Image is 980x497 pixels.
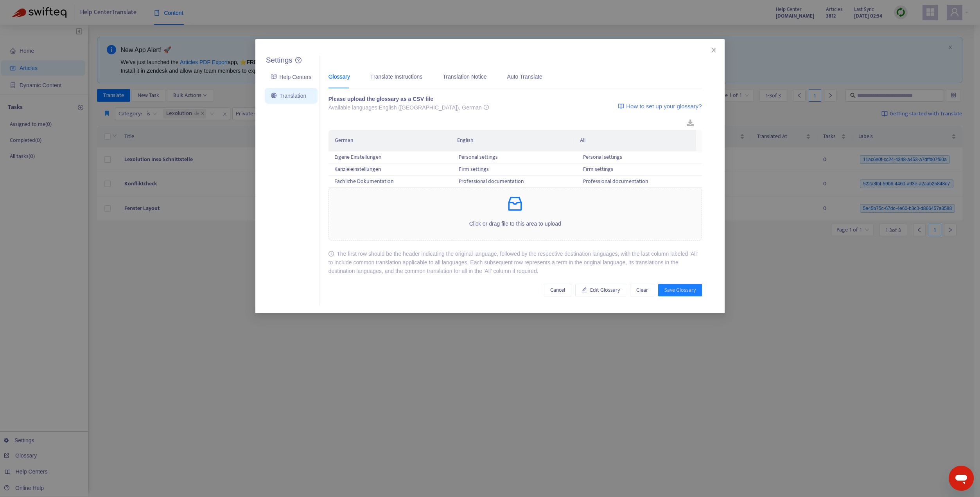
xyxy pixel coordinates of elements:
[328,130,451,151] th: German
[574,130,696,151] th: All
[328,251,334,257] span: info-circle
[618,95,702,118] a: How to set up your glossary?
[636,286,648,294] span: Clear
[583,165,696,174] div: Firm settings
[295,57,302,64] a: question-circle
[451,130,573,151] th: English
[709,46,718,54] button: Close
[328,95,489,103] div: Please upload the glossary as a CSV file
[583,153,696,161] div: Personal settings
[443,72,486,81] div: Translation Notice
[459,153,571,161] div: Personal settings
[506,194,524,213] span: inbox
[711,47,717,53] span: close
[459,177,571,186] div: Professional documentation
[550,286,565,294] span: Cancel
[329,219,702,228] p: Click or drag file to this area to upload
[618,103,624,109] img: image-link
[575,284,626,296] button: Edit Glossary
[544,284,571,296] button: Cancel
[266,56,293,65] h5: Settings
[334,177,447,186] div: Fachliche Dokumentation
[590,286,620,294] span: Edit Glossary
[334,165,447,174] div: Kanzleieinstellungen
[271,74,311,80] a: Help Centers
[582,287,587,292] span: edit
[626,102,702,111] span: How to set up your glossary?
[328,249,702,275] div: The first row should be the header indicating the original language, followed by the respective d...
[630,284,654,296] button: Clear
[459,165,571,174] div: Firm settings
[329,188,702,240] span: inboxClick or drag file to this area to upload
[507,72,542,81] div: Auto Translate
[271,93,306,99] a: Translation
[334,153,447,161] div: Eigene Einstellungen
[949,466,974,491] iframe: Schaltfläche zum Öffnen des Messaging-Fensters
[583,177,696,186] div: Professional documentation
[328,103,489,112] div: Available languages: English ([GEOGRAPHIC_DATA]), German
[328,72,350,81] div: Glossary
[658,284,702,296] button: Save Glossary
[370,72,422,81] div: Translate Instructions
